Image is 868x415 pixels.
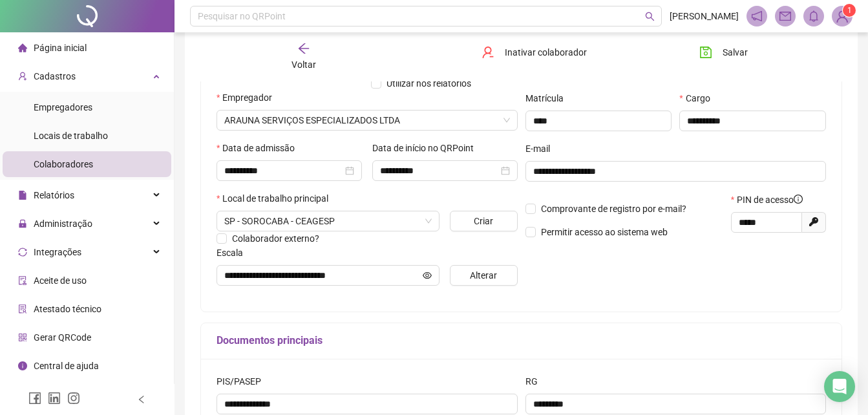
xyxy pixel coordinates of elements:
[48,392,61,405] span: linkedin
[482,46,494,59] span: user-delete
[18,333,27,342] span: qrcode
[217,191,337,206] label: Local de trabalho principal
[423,271,432,280] span: eye
[472,42,597,63] button: Inativar colaborador
[67,392,80,405] span: instagram
[505,45,587,59] span: Inativar colaborador
[525,91,572,105] label: Matrícula
[34,43,87,53] span: Página inicial
[723,45,748,59] span: Salvar
[832,6,852,26] img: 79077
[843,4,856,17] sup: Atualize o seu contato no menu Meus Dados
[751,10,763,22] span: notification
[541,204,686,214] span: Comprovante de registro por e-mail?
[297,42,310,55] span: arrow-left
[779,10,791,22] span: mail
[18,43,27,52] span: home
[224,111,510,130] span: ARAUNA SERVIÇOS ESPECIALIZADOS LTDA
[18,72,27,81] span: user-add
[450,211,517,231] button: Criar
[34,159,93,169] span: Colaboradores
[645,12,655,21] span: search
[232,233,319,244] span: Colaborador externo?
[34,218,92,229] span: Administração
[372,141,482,155] label: Data de início no QRPoint
[18,219,27,228] span: lock
[386,78,471,89] span: Utilizar nos relatórios
[474,214,493,228] span: Criar
[28,392,41,405] span: facebook
[224,211,432,231] span: R. TERÊNCIO COSTA DIAS, 300 - PARQUE SANTA ISABEL, SOROCABA - SP, 18052-200
[34,190,74,200] span: Relatórios
[808,10,820,22] span: bell
[34,332,91,343] span: Gerar QRCode
[525,142,558,156] label: E-mail
[470,268,497,282] span: Alterar
[18,191,27,200] span: file
[541,227,668,237] span: Permitir acesso ao sistema web
[794,195,803,204] span: info-circle
[217,141,303,155] label: Data de admissão
[34,131,108,141] span: Locais de trabalho
[847,6,852,15] span: 1
[217,246,251,260] label: Escala
[670,9,739,23] span: [PERSON_NAME]
[34,275,87,286] span: Aceite de uso
[34,102,92,112] span: Empregadores
[217,90,281,105] label: Empregador
[217,333,826,348] h5: Documentos principais
[679,91,718,105] label: Cargo
[34,247,81,257] span: Integrações
[18,304,27,314] span: solution
[18,361,27,370] span: info-circle
[18,276,27,285] span: audit
[824,371,855,402] div: Open Intercom Messenger
[34,304,101,314] span: Atestado técnico
[291,59,316,70] span: Voltar
[525,374,546,388] label: RG
[699,46,712,59] span: save
[18,248,27,257] span: sync
[690,42,757,63] button: Salvar
[737,193,803,207] span: PIN de acesso
[137,395,146,404] span: left
[34,361,99,371] span: Central de ajuda
[217,374,270,388] label: PIS/PASEP
[34,71,76,81] span: Cadastros
[450,265,517,286] button: Alterar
